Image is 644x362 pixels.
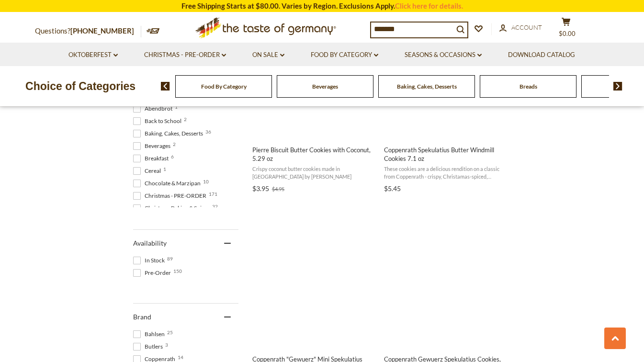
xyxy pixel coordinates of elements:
span: Butlers [133,342,166,351]
span: Availability [133,239,167,247]
span: 1 [163,167,166,171]
span: 171 [209,192,217,196]
img: Vegan Coppenrath Gewuerz Spekulatius Cookies [251,212,378,339]
span: 1 [175,104,178,109]
a: Account [499,23,542,33]
span: 6 [171,154,174,159]
span: Account [511,23,542,31]
img: previous arrow [161,82,170,90]
button: $0.00 [552,17,581,41]
a: Seasons & Occasions [405,50,482,60]
p: Questions? [35,25,141,37]
span: Baking, Cakes, Desserts [133,129,206,138]
span: Pierre Biscuit Butter Cookies with Coconut, 5.29 oz [252,146,376,163]
span: 14 [178,355,183,360]
span: These cookies are a delicious rendition on a classic from Coppenrath - crispy, Christamas-spiced,... [384,165,508,180]
a: On Sale [252,50,284,60]
a: Oktoberfest [68,50,118,60]
span: Brand [133,313,151,321]
a: Food By Category [311,50,378,60]
span: Christmas - PRE-ORDER [133,192,209,200]
span: In Stock [133,256,168,265]
span: Pre-Order [133,269,174,277]
a: Download Catalog [508,50,575,60]
a: Breads [520,83,537,90]
a: Baking, Cakes, Desserts [397,83,457,90]
span: Breakfast [133,154,171,163]
span: 10 [203,179,209,184]
a: Christmas - PRE-ORDER [144,50,226,60]
span: 32 [212,204,218,209]
a: [PHONE_NUMBER] [70,26,134,35]
span: Abendbrot [133,104,175,113]
a: Click here for details. [395,1,463,10]
span: Beverages [133,142,173,150]
span: Back to School [133,117,184,125]
span: Chocolate & Marzipan [133,179,203,188]
span: 150 [173,269,182,273]
span: Coppenrath Spekulatius Butter Windmill Cookies 7.1 oz [384,146,508,163]
a: Beverages [312,83,338,90]
span: $4.95 [272,186,284,192]
span: Cereal [133,167,164,175]
span: $3.95 [252,184,269,192]
img: next arrow [613,82,622,90]
span: $5.45 [384,184,401,192]
span: 25 [167,330,173,335]
img: Gluten Free Coppenrath Gewuerz Spekulatius Cookies [383,212,509,339]
a: Food By Category [201,83,247,90]
span: 2 [173,142,176,147]
span: Bahlsen [133,330,168,339]
span: 3 [165,342,168,347]
span: 2 [184,117,187,122]
span: 36 [205,129,211,134]
span: Christmas Baking & Spices [133,204,213,213]
span: $0.00 [559,30,576,37]
span: Crispy coconut butter cookies made in [GEOGRAPHIC_DATA] by [PERSON_NAME] [252,165,376,180]
span: 89 [167,256,173,261]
